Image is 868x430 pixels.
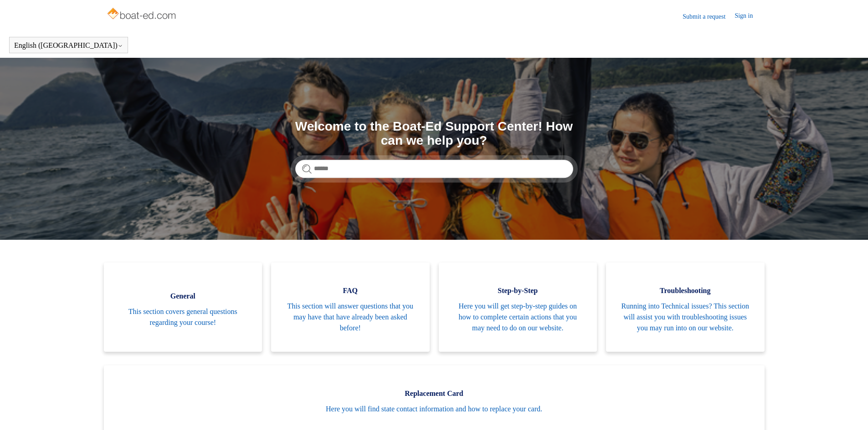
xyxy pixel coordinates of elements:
[14,41,123,50] button: English ([GEOGRAPHIC_DATA])
[620,301,751,334] span: Running into Technical issues? This section will assist you with troubleshooting issues you may r...
[106,5,179,24] img: Boat-Ed Help Center home page
[118,404,751,415] span: Here you will find state contact information and how to replace your card.
[295,120,573,148] h1: Welcome to the Boat-Ed Support Center! How can we help you?
[118,306,249,328] span: This section covers general questions regarding your course!
[118,291,249,302] span: General
[683,12,734,21] a: Submit a request
[285,301,416,334] span: This section will answer questions that you may have that have already been asked before!
[620,285,751,296] span: Troubleshooting
[452,301,584,334] span: Here you will get step-by-step guides on how to complete certain actions that you may need to do ...
[104,263,262,352] a: General This section covers general questions regarding your course!
[606,263,765,352] a: Troubleshooting Running into Technical issues? This section will assist you with troubleshooting ...
[271,263,430,352] a: FAQ This section will answer questions that you may have that have already been asked before!
[452,285,584,296] span: Step-by-Step
[285,285,416,296] span: FAQ
[295,160,573,178] input: Search
[734,11,762,22] a: Sign in
[439,263,597,352] a: Step-by-Step Here you will get step-by-step guides on how to complete certain actions that you ma...
[118,388,751,399] span: Replacement Card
